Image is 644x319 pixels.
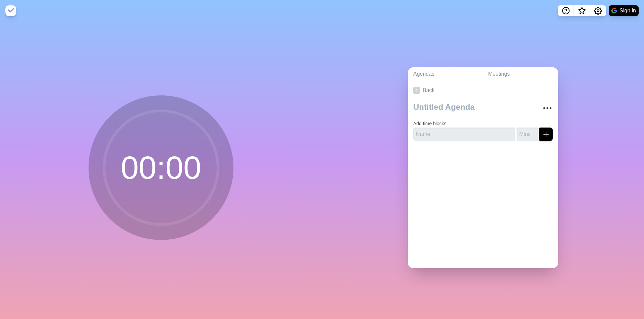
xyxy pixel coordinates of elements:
[5,5,16,16] img: timeblocks logo
[408,81,558,100] a: Back
[408,67,483,81] a: Agendas
[541,101,554,115] button: More
[611,8,617,13] img: google logo
[558,5,574,16] button: Help
[483,67,558,81] a: Meetings
[517,128,538,141] input: Mins
[413,128,515,141] input: Name
[590,5,606,16] button: Settings
[609,5,639,16] button: Sign in
[413,121,446,126] label: Add time blocks
[574,5,590,16] button: What’s new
